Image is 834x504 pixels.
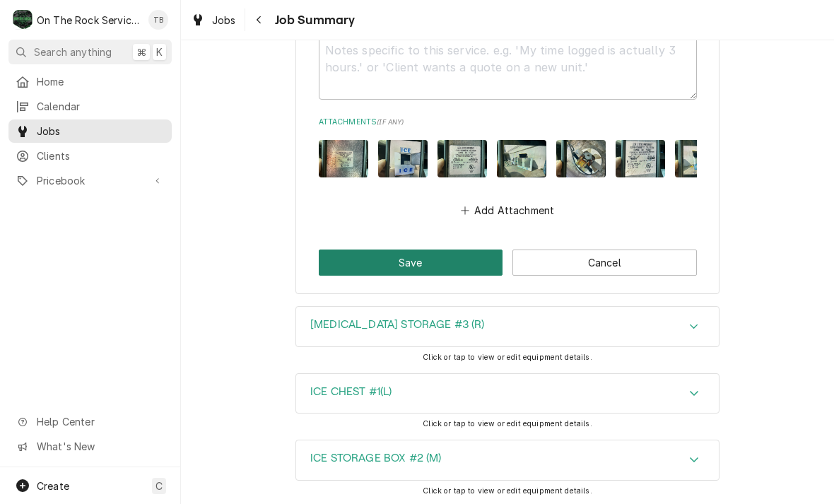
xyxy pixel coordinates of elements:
img: oQp2H9XVRHydIIw2okdF [556,140,606,177]
div: Accordion Header [296,307,719,346]
button: Save [319,250,503,276]
div: ICE STORAGE BOX #2 (M) [295,440,720,481]
span: Home [37,74,165,89]
span: C [155,479,163,493]
span: K [156,45,163,59]
div: Todd Brady's Avatar [148,10,168,30]
span: What's New [37,439,163,454]
span: Jobs [212,13,236,28]
button: Accordion Details Expand Trigger [296,307,719,346]
span: Help Center [37,414,163,429]
a: Clients [8,144,172,168]
a: Go to Pricebook [8,169,172,192]
button: Search anything⌘K [8,40,172,64]
button: Accordion Details Expand Trigger [296,440,719,480]
span: Clients [37,148,165,163]
h3: ICE CHEST #1(L) [310,385,392,399]
div: Attachments [319,117,697,220]
span: Calendar [37,99,165,114]
div: Accordion Header [296,440,719,480]
span: Create [37,480,69,492]
button: Add Attachment [458,200,557,220]
div: On The Rock Services's Avatar [13,10,33,30]
div: O [13,10,33,30]
img: vIUQUe6RdqDyvYrO1Vmm [437,140,487,177]
span: Jobs [37,124,165,139]
a: Go to Help Center [8,410,172,433]
div: TB [148,10,168,30]
a: Jobs [185,8,242,32]
div: On The Rock Services [37,13,141,28]
button: Navigate back [248,8,271,31]
a: Jobs [8,119,172,143]
img: XBIAKqX4RGmzZWembYC3 [378,140,428,177]
button: Cancel [512,250,697,276]
span: ( if any ) [377,118,404,126]
div: Button Group [319,250,697,276]
a: Calendar [8,95,172,118]
label: Attachments [319,117,697,128]
img: 1EfDuJlTECfLOjRG3EVA [319,140,368,177]
button: Accordion Details Expand Trigger [296,374,719,414]
img: GqBrnX0vRCqGjLmLzKM4 [616,140,665,177]
div: Accordion Header [296,374,719,414]
span: ⌘ [136,45,146,59]
div: ICE BAG STORAGE #3 (R) [295,306,720,347]
h3: ICE STORAGE BOX #2 (M) [310,452,442,465]
span: Search anything [34,45,112,59]
span: Click or tap to view or edit equipment details. [423,353,592,362]
div: ICE CHEST #1(L) [295,373,720,414]
div: Notes to Dispatcher(s) [319,16,697,99]
img: ud7LmQoTnCiSOJiKCDh6 [675,140,724,177]
span: Job Summary [271,11,356,30]
a: Go to What's New [8,435,172,458]
a: Home [8,70,172,93]
img: vCw3bvtLQPWajSxpZH5A [497,140,546,177]
h3: [MEDICAL_DATA] STORAGE #3 (R) [310,318,485,332]
div: Button Group Row [319,250,697,276]
span: Click or tap to view or edit equipment details. [423,486,592,496]
span: Pricebook [37,173,143,188]
span: Click or tap to view or edit equipment details. [423,419,592,428]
